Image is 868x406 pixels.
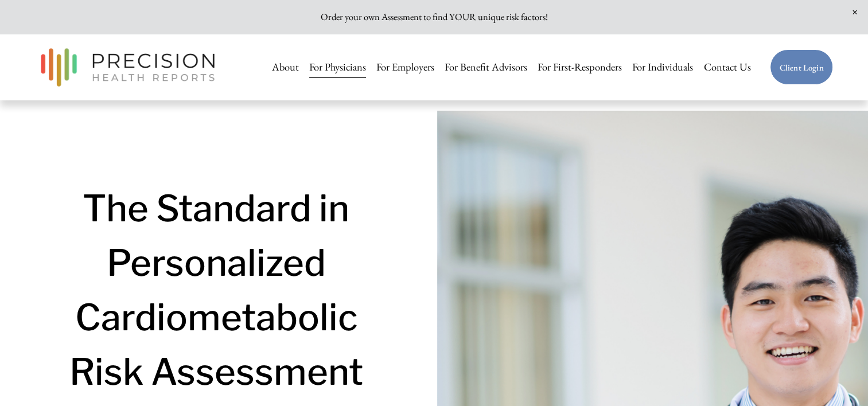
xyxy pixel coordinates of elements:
a: Client Login [770,49,834,85]
img: Precision Health Reports [35,43,221,92]
a: For Individuals [632,56,693,79]
h1: The Standard in Personalized Cardiometabolic Risk Assessment [35,181,398,400]
a: For First-Responders [538,56,622,79]
a: Contact Us [703,56,750,79]
a: About [272,56,299,79]
iframe: Chat Widget [811,351,868,406]
a: For Benefit Advisors [445,56,527,79]
a: For Physicians [309,56,366,79]
a: For Employers [376,56,434,79]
